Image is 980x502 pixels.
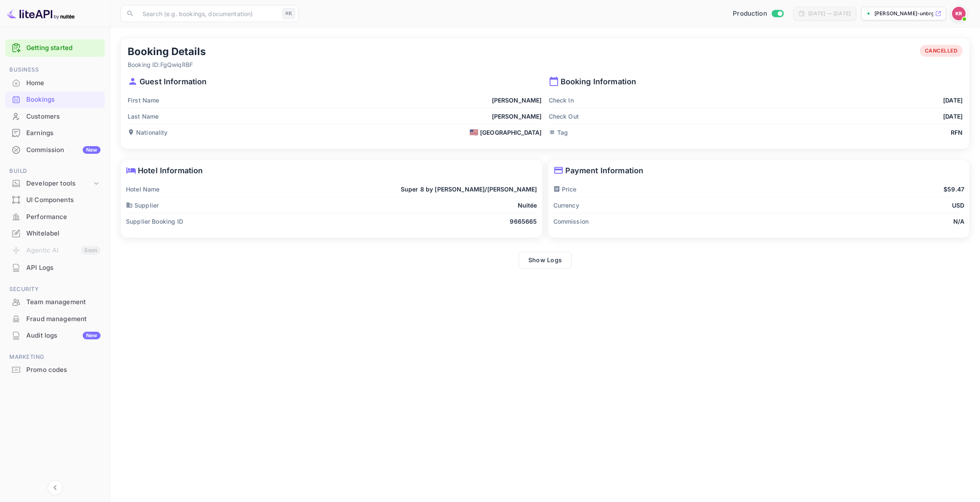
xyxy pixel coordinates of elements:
div: Fraud management [26,314,101,324]
p: [DATE] [943,112,963,121]
p: Nationality [128,128,168,137]
div: Bookings [26,95,101,105]
div: CommissionNew [5,142,105,158]
a: API Logs [5,260,105,275]
p: Nuitée [518,201,537,210]
p: Price [553,185,577,194]
span: Production [733,9,767,19]
span: Security [5,285,105,294]
p: Booking ID: FgQwiqRBF [128,60,206,69]
div: Whitelabel [26,229,101,239]
button: Show Logs [519,252,572,269]
div: Whitelabel [5,225,105,242]
div: API Logs [5,260,105,276]
div: Switch to Sandbox mode [729,9,787,19]
div: Home [5,75,105,92]
p: $59.47 [944,185,964,194]
a: Audit logsNew [5,327,105,343]
p: First Name [128,96,159,105]
p: [PERSON_NAME]-unbrg.[PERSON_NAME]... [874,10,933,17]
p: Booking Information [549,76,963,87]
span: Business [5,65,105,75]
p: Hotel Name [126,185,160,194]
p: [PERSON_NAME] [492,96,542,105]
button: Collapse navigation [47,480,63,495]
div: Team management [5,294,105,311]
div: [GEOGRAPHIC_DATA] [469,128,542,137]
div: Getting started [5,39,105,57]
input: Search (e.g. bookings, documentation) [137,5,279,22]
p: Supplier Booking ID [126,217,183,226]
p: RFN [951,128,963,137]
div: Customers [5,108,105,125]
div: New [83,146,101,154]
p: Hotel Information [126,165,537,176]
span: Marketing [5,352,105,362]
a: Performance [5,209,105,225]
img: LiteAPI logo [7,7,75,20]
div: Customers [26,112,101,122]
div: Team management [26,297,101,307]
div: New [83,332,101,339]
div: Commission [26,145,101,155]
div: Audit logsNew [5,327,105,344]
p: [PERSON_NAME] [492,112,542,121]
p: Guest Information [128,76,542,87]
img: Kobus Roux [952,7,966,20]
p: [DATE] [943,96,963,105]
a: Customers [5,108,105,124]
p: Supplier [126,201,159,210]
div: Earnings [5,125,105,141]
p: Super 8 by [PERSON_NAME]/[PERSON_NAME] [401,185,537,194]
p: 9665665 [510,217,537,226]
div: Earnings [26,128,101,138]
span: Build [5,166,105,176]
a: Getting started [26,43,101,53]
div: Promo codes [5,362,105,378]
p: Commission [553,217,589,226]
div: [DATE] — [DATE] [808,10,851,17]
p: Check In [549,96,574,105]
div: Promo codes [26,365,101,375]
div: UI Components [26,195,101,205]
div: Performance [5,209,105,225]
a: Fraud management [5,311,105,327]
p: Payment Information [553,165,965,176]
a: Promo codes [5,362,105,377]
div: UI Components [5,192,105,208]
p: Currency [553,201,579,210]
div: Fraud management [5,311,105,327]
div: Performance [26,212,101,222]
div: Home [26,78,101,88]
a: Whitelabel [5,225,105,241]
div: API Logs [26,263,101,273]
a: Bookings [5,92,105,107]
a: Home [5,75,105,91]
div: ⌘K [282,8,295,19]
a: Team management [5,294,105,310]
div: Audit logs [26,331,101,341]
p: Check Out [549,112,579,121]
p: Last Name [128,112,159,121]
h5: Booking Details [128,45,206,58]
span: CANCELLED [920,47,963,55]
p: Tag [549,128,568,137]
a: UI Components [5,192,105,208]
p: N/A [953,217,964,226]
a: Earnings [5,125,105,141]
div: Developer tools [5,176,105,191]
span: 🇺🇸 [469,129,478,136]
div: Bookings [5,92,105,108]
div: Developer tools [26,179,92,189]
p: USD [952,201,964,210]
a: CommissionNew [5,142,105,158]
